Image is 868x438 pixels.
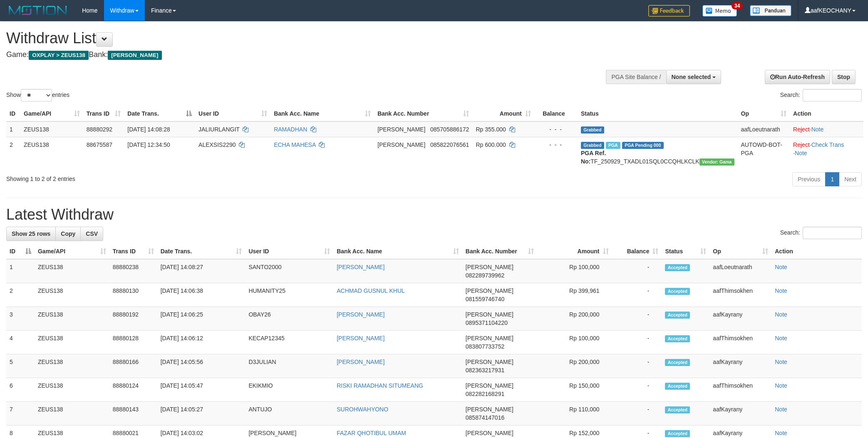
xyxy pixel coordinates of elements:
[6,51,570,59] h4: Game: Bank:
[21,89,52,101] select: Showentries
[109,307,157,331] td: 88880192
[538,141,574,149] div: - - -
[581,142,604,149] span: Grabbed
[245,259,333,283] td: SANTO2000
[377,126,425,133] span: [PERSON_NAME]
[537,378,612,402] td: Rp 150,000
[665,264,690,271] span: Accepted
[245,244,333,259] th: User ID: activate to sort column ascending
[537,354,612,378] td: Rp 200,000
[198,141,236,148] span: ALEXSIS2290
[6,227,56,241] a: Show 25 rows
[35,259,109,283] td: ZEUS138
[472,106,534,121] th: Amount: activate to sort column ascending
[35,307,109,331] td: ZEUS138
[612,307,662,331] td: -
[337,335,384,341] a: [PERSON_NAME]
[709,402,771,426] td: aafKayrany
[578,137,738,169] td: TF_250929_TXADL01SQL0CCQHLKCLK
[606,70,666,84] div: PGA Site Balance /
[466,311,513,318] span: [PERSON_NAME]
[157,402,246,426] td: [DATE] 14:05:27
[466,414,504,421] span: Copy 085874147016 to clipboard
[648,5,690,17] img: Feedback.jpg
[476,126,506,133] span: Rp 355.000
[157,354,246,378] td: [DATE] 14:05:56
[6,259,35,283] td: 1
[274,126,307,133] a: RAMADHAN
[476,141,506,148] span: Rp 600.000
[612,402,662,426] td: -
[12,230,50,237] span: Show 25 rows
[29,51,89,60] span: OXPLAY > ZEUS138
[832,70,856,84] a: Stop
[6,137,20,169] td: 2
[6,378,35,402] td: 6
[157,378,246,402] td: [DATE] 14:05:47
[55,227,81,241] a: Copy
[665,359,690,366] span: Accepted
[6,402,35,426] td: 7
[157,259,246,283] td: [DATE] 14:08:27
[790,121,863,137] td: ·
[699,158,734,166] span: Vendor URL: https://trx31.1velocity.biz
[803,227,862,239] input: Search:
[662,244,709,259] th: Status: activate to sort column ascending
[35,331,109,354] td: ZEUS138
[35,244,109,259] th: Game/API: activate to sort column ascending
[6,30,570,47] h1: Withdraw List
[6,171,355,183] div: Showing 1 to 2 of 2 entries
[127,141,170,148] span: [DATE] 12:34:50
[6,244,35,259] th: ID: activate to sort column descending
[245,283,333,307] td: HUMANITY25
[6,331,35,354] td: 4
[245,331,333,354] td: KECAP12345
[665,406,690,413] span: Accepted
[538,125,574,134] div: - - -
[35,402,109,426] td: ZEUS138
[109,331,157,354] td: 88880128
[337,430,406,436] a: FAZAR QHOTIBUL UMAM
[466,319,508,326] span: Copy 0895371104220 to clipboard
[466,287,513,294] span: [PERSON_NAME]
[581,126,604,134] span: Grabbed
[245,354,333,378] td: D3JULIAN
[672,74,711,80] span: None selected
[738,121,790,137] td: aafLoeutnarath
[534,106,578,121] th: Balance
[803,89,862,101] input: Search:
[87,141,112,148] span: 88675587
[6,4,69,17] img: MOTION_logo.png
[606,142,620,149] span: Marked by aafpengsreynich
[6,307,35,331] td: 3
[245,402,333,426] td: ANTUJO
[6,206,862,223] h1: Latest Withdraw
[466,382,513,389] span: [PERSON_NAME]
[61,230,75,237] span: Copy
[157,307,246,331] td: [DATE] 14:06:25
[274,141,315,148] a: ECHA MAHESA
[780,89,862,101] label: Search:
[6,106,20,121] th: ID
[738,137,790,169] td: AUTOWD-BOT-PGA
[270,106,374,121] th: Bank Acc. Name: activate to sort column ascending
[466,391,504,397] span: Copy 082282168291 to clipboard
[750,5,791,16] img: panduan.png
[709,331,771,354] td: aafThimsokhen
[793,126,810,133] a: Reject
[87,126,112,133] span: 88880292
[127,126,170,133] span: [DATE] 14:08:28
[198,126,240,133] span: JALIURLANGIT
[462,244,537,259] th: Bank Acc. Number: activate to sort column ascending
[709,259,771,283] td: aafLoeutnarath
[622,142,664,149] span: PGA Pending
[109,402,157,426] td: 88880143
[109,378,157,402] td: 88880124
[537,244,612,259] th: Amount: activate to sort column ascending
[466,359,513,365] span: [PERSON_NAME]
[732,2,743,10] span: 34
[709,244,771,259] th: Op: activate to sort column ascending
[612,354,662,378] td: -
[537,402,612,426] td: Rp 110,000
[108,51,161,60] span: [PERSON_NAME]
